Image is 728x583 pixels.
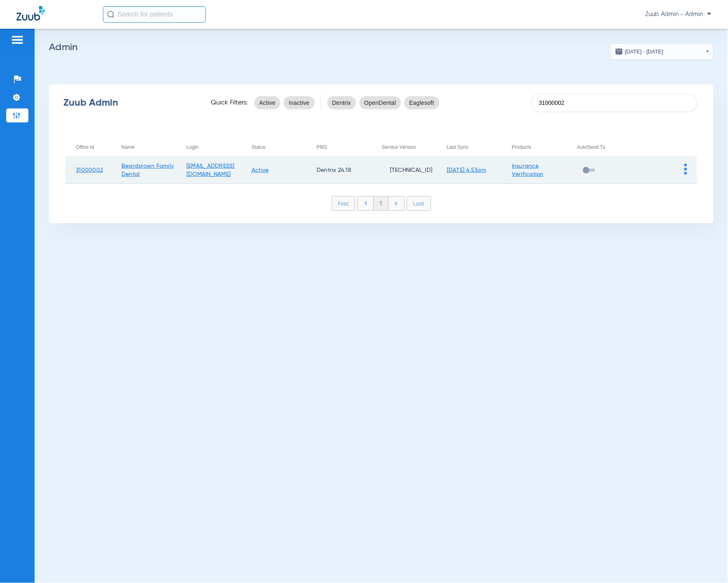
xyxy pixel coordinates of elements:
[512,163,544,177] a: Insurance Verification
[373,197,389,211] li: 1
[254,95,315,111] mat-chip-listbox: status-filters
[364,99,396,107] span: OpenDental
[447,143,502,152] div: Last Sync
[259,99,276,107] span: Active
[16,6,45,21] img: Zuub Logo
[409,99,434,107] span: Eaglesoft
[76,167,103,173] a: 31000002
[187,163,235,177] a: [EMAIL_ADDRESS][DOMAIN_NAME]
[76,143,111,152] div: Office Id
[447,143,469,152] div: Last Sync
[684,164,687,175] img: group-dot-blue.svg
[332,196,355,211] li: First
[407,196,431,211] li: Last
[577,143,632,152] div: AutoSend Tx
[512,143,531,152] div: Products
[11,35,24,45] img: hamburger-icon
[382,143,436,152] div: Service Version
[107,11,114,18] img: Search Icon
[187,143,198,152] div: Login
[63,99,196,107] div: Zuub Admin
[252,167,269,173] a: Active
[364,201,367,206] img: arrow-left-blue.svg
[317,143,327,152] div: PMS
[289,99,309,107] span: Inactive
[121,143,176,152] div: Name
[76,143,94,152] div: Office Id
[577,143,605,152] div: AutoSend Tx
[371,157,436,184] td: [TECHNICAL_ID]
[382,143,416,152] div: Service Version
[531,94,698,112] input: SEARCH office ID, email, name
[327,95,439,111] mat-chip-listbox: pms-filters
[252,143,306,152] div: Status
[49,43,714,51] h2: Admin
[306,157,371,184] td: Dentrix 24.18
[317,143,371,152] div: PMS
[447,167,486,173] a: [DATE] 4:53am
[395,201,398,206] img: arrow-right-blue.svg
[611,43,714,60] button: [DATE] - [DATE]
[121,143,135,152] div: Name
[187,143,241,152] div: Login
[252,143,266,152] div: Status
[121,163,174,177] a: Beardstown Family Dental
[332,99,351,107] span: Dentrix
[646,10,712,19] span: Zuub Admin - Admin
[512,143,567,152] div: Products
[103,6,206,23] input: Search for patients
[211,99,248,107] span: Quick Filters:
[615,47,623,56] img: date.svg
